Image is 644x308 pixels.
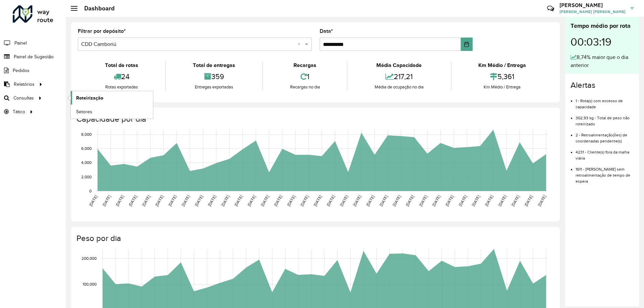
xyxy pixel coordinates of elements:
[79,61,163,69] div: Total de rotas
[349,61,449,69] div: Média Capacidade
[194,194,204,207] text: [DATE]
[89,189,92,193] text: 0
[167,69,260,84] div: 359
[167,61,260,69] div: Total de entregas
[484,194,494,207] text: [DATE]
[320,27,333,35] label: Data
[79,84,163,90] div: Rotas exportadas
[461,38,473,51] button: Choose Date
[497,194,507,207] text: [DATE]
[326,194,335,207] text: [DATE]
[13,67,30,74] span: Pedidos
[537,194,547,207] text: [DATE]
[339,194,349,207] text: [DATE]
[365,194,375,207] text: [DATE]
[71,105,153,118] a: Setores
[76,234,553,243] h4: Peso por dia
[571,21,634,30] div: Tempo médio por rota
[405,194,415,207] text: [DATE]
[511,194,520,207] text: [DATE]
[576,93,634,110] li: 1 - Rota(s) com excesso de capacidade
[77,5,115,12] h2: Dashboard
[300,194,309,207] text: [DATE]
[115,194,124,207] text: [DATE]
[78,27,126,35] label: Filtrar por depósito
[571,30,634,53] div: 00:03:19
[82,256,97,260] text: 200,000
[260,194,270,207] text: [DATE]
[154,194,164,207] text: [DATE]
[559,2,626,8] h3: [PERSON_NAME]
[379,194,388,207] text: [DATE]
[81,161,92,165] text: 4,000
[471,194,481,207] text: [DATE]
[265,84,345,90] div: Recargas no dia
[453,84,551,90] div: Km Médio / Entrega
[220,194,230,207] text: [DATE]
[207,194,217,207] text: [DATE]
[167,194,177,207] text: [DATE]
[286,194,296,207] text: [DATE]
[88,194,98,207] text: [DATE]
[576,127,634,144] li: 2 - Retroalimentação(ões) de coordenadas pendente(s)
[83,282,97,287] text: 100,000
[76,114,553,124] h4: Capacidade por dia
[13,108,25,115] span: Tático
[313,194,322,207] text: [DATE]
[247,194,256,207] text: [DATE]
[298,40,303,48] span: Clear all
[233,194,243,207] text: [DATE]
[431,194,441,207] text: [DATE]
[392,194,401,207] text: [DATE]
[102,194,111,207] text: [DATE]
[453,61,551,69] div: Km Médio / Entrega
[13,95,34,102] span: Consultas
[81,146,92,150] text: 6,000
[76,108,92,115] span: Setores
[418,194,428,207] text: [DATE]
[141,194,151,207] text: [DATE]
[81,132,92,136] text: 8,000
[79,69,163,84] div: 24
[273,194,283,207] text: [DATE]
[265,69,345,84] div: 1
[349,84,449,90] div: Média de ocupação no dia
[128,194,138,207] text: [DATE]
[571,80,634,90] h4: Alertas
[576,144,634,161] li: 4231 - Cliente(s) fora da malha viária
[571,53,634,69] div: 8,74% maior que o dia anterior
[14,40,27,47] span: Painel
[458,194,468,207] text: [DATE]
[14,53,54,60] span: Painel de Sugestão
[71,91,153,105] a: Roteirização
[524,194,533,207] text: [DATE]
[76,95,103,102] span: Roteirização
[576,161,634,184] li: 1611 - [PERSON_NAME] sem retroalimentação de tempo de espera
[265,61,345,69] div: Recargas
[559,9,626,15] span: [PERSON_NAME] [PERSON_NAME]
[453,69,551,84] div: 5,361
[576,110,634,127] li: 302,93 kg - Total de peso não roteirizado
[349,69,449,84] div: 217,21
[167,84,260,90] div: Entregas exportadas
[543,1,558,16] a: Contato Rápido
[81,175,92,179] text: 2,000
[352,194,362,207] text: [DATE]
[181,194,191,207] text: [DATE]
[444,194,454,207] text: [DATE]
[14,81,35,88] span: Relatórios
